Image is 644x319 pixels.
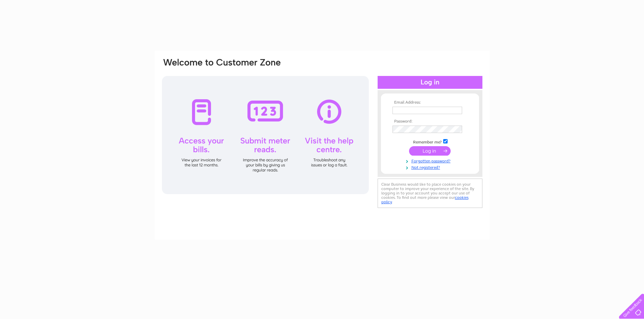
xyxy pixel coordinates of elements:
[391,119,469,124] th: Password:
[392,157,469,164] a: Forgotten password?
[392,164,469,170] a: Not registered?
[409,146,451,156] input: Submit
[378,179,482,208] div: Clear Business would like to place cookies on your computer to improve your experience of the sit...
[391,138,469,145] td: Remember me?
[381,195,469,204] a: cookies policy
[391,100,469,105] th: Email Address:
